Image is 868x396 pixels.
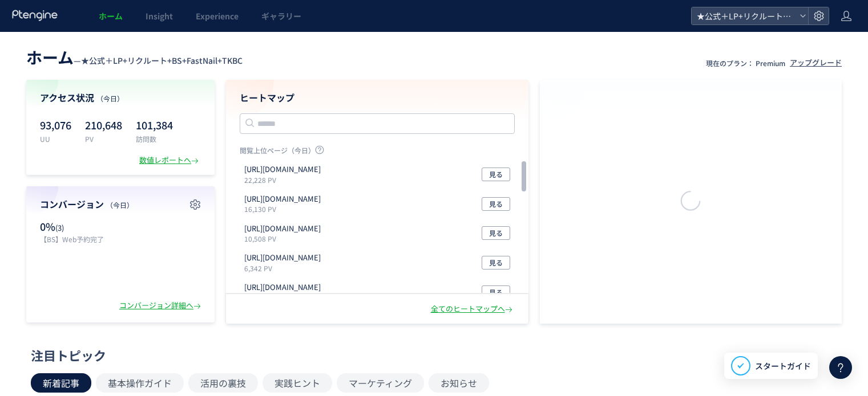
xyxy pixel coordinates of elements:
[188,373,258,393] button: 活用の裏技
[96,93,124,103] span: （今日）
[489,197,503,211] span: 見る
[85,116,122,134] p: 210,648
[40,219,115,234] p: 0%
[106,200,134,210] span: （今日）
[40,234,115,244] p: 【BS】Web予約完了
[240,91,515,104] h4: ヒートマップ
[40,198,201,211] h4: コンバージョン
[85,134,122,144] p: PV
[489,168,503,181] span: 見る
[482,168,510,181] button: 見る
[263,373,332,393] button: 実践ヒント
[244,175,325,185] p: 22,228 PV
[489,226,503,240] span: 見る
[31,373,91,393] button: 新着記事
[26,46,74,68] span: ホーム
[146,10,173,22] span: Insight
[482,285,510,299] button: 見る
[706,58,785,68] p: 現在のプラン： Premium
[755,360,811,372] span: スタートガイド
[489,285,503,299] span: 見る
[489,256,503,270] span: 見る
[693,7,795,25] span: ★公式＋LP+リクルート+BS+FastNail+TKBC
[244,234,325,243] p: 10,508 PV
[244,282,321,293] p: https://tcb-beauty.net/menu/kumatori_injection_02
[244,204,325,214] p: 16,130 PV
[81,55,243,66] span: ★公式＋LP+リクルート+BS+FastNail+TKBC
[429,373,489,393] button: お知らせ
[244,223,321,234] p: https://fastnail.app/search/result
[244,293,325,303] p: 4,825 PV
[40,91,201,104] h4: アクセス状況
[337,373,424,393] button: マーケティング
[790,58,842,68] div: アップグレード
[40,134,71,144] p: UU
[136,116,173,134] p: 101,384
[139,155,201,166] div: 数値レポートへ
[119,300,203,311] div: コンバージョン詳細へ
[482,226,510,240] button: 見る
[482,197,510,211] button: 見る
[261,10,301,22] span: ギャラリー
[196,10,239,22] span: Experience
[240,145,515,160] p: 閲覧上位ページ（今日）
[136,134,173,144] p: 訪問数
[482,256,510,270] button: 見る
[244,263,325,273] p: 6,342 PV
[244,252,321,263] p: https://tcb-beauty.net/menu/hokuro_03_crm
[99,10,123,22] span: ホーム
[431,304,515,315] div: 全てのヒートマップへ
[55,222,64,233] span: (3)
[244,194,321,205] p: https://tcb-beauty.net/menu/bnls-diet
[26,46,243,68] div: —
[40,116,71,134] p: 93,076
[244,164,321,175] p: https://fastnail.app
[96,373,184,393] button: 基本操作ガイド
[31,346,831,364] div: 注目トピック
